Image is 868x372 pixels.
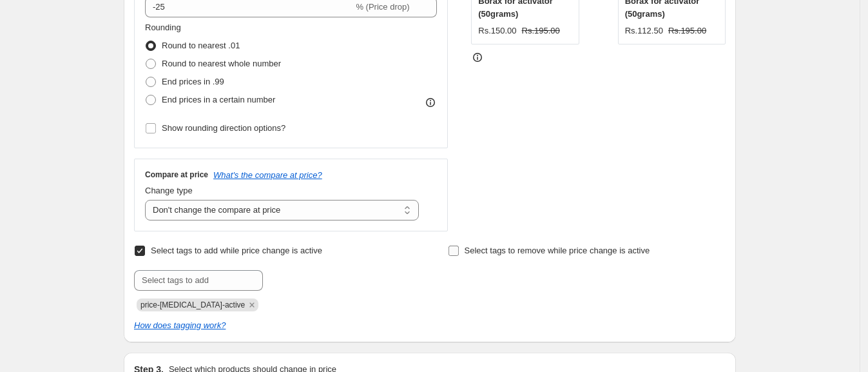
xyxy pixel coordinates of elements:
span: End prices in a certain number [162,95,275,104]
span: Select tags to remove while price change is active [465,246,650,255]
span: Round to nearest whole number [162,59,281,68]
input: Select tags to add [134,270,263,291]
span: Select tags to add while price change is active [151,246,322,255]
div: Rs.150.00 [478,24,516,37]
span: Show rounding direction options? [162,123,285,133]
button: Remove price-change-job-active [246,299,258,311]
strike: Rs.195.00 [668,24,706,37]
span: % (Price drop) [356,2,409,12]
strike: Rs.195.00 [522,24,560,37]
span: Round to nearest .01 [162,41,240,50]
h3: Compare at price [145,170,208,180]
a: How does tagging work? [134,320,226,330]
span: price-change-job-active [140,300,245,309]
span: End prices in .99 [162,77,224,86]
span: Change type [145,186,193,195]
div: Rs.112.50 [625,24,663,37]
span: Rounding [145,23,181,32]
button: What's the compare at price? [213,170,322,180]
